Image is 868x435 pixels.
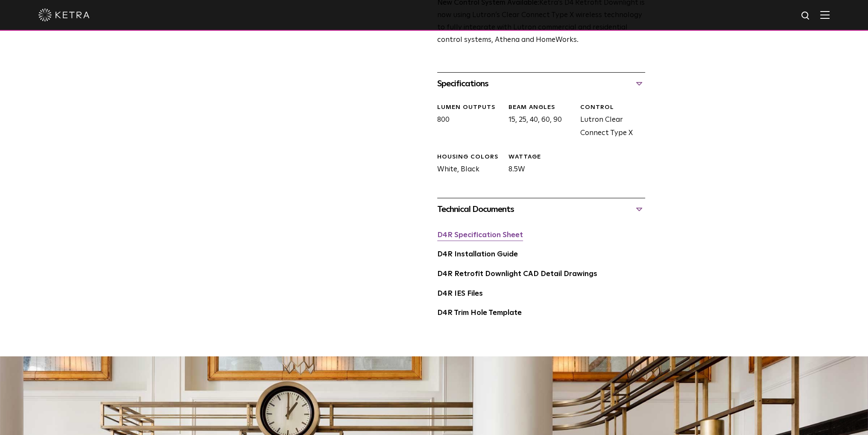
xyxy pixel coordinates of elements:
[437,290,483,297] a: D4R IES Files
[820,11,830,19] img: Hamburger%20Nav.svg
[502,103,573,140] div: 15, 25, 40, 60, 90
[801,11,811,21] img: search icon
[437,103,502,112] div: LUMEN OUTPUTS
[509,103,573,112] div: Beam Angles
[437,203,645,216] div: Technical Documents
[437,232,523,239] a: D4R Specification Sheet
[509,153,573,162] div: WATTAGE
[437,153,502,162] div: HOUSING COLORS
[437,251,518,258] a: D4R Installation Guide
[437,309,522,317] a: D4R Trim Hole Template
[437,270,597,278] a: D4R Retrofit Downlight CAD Detail Drawings
[580,103,645,112] div: CONTROL
[502,153,573,176] div: 8.5W
[38,9,90,21] img: ketra-logo-2019-white
[437,77,645,91] div: Specifications
[431,153,502,176] div: White, Black
[573,103,645,140] div: Lutron Clear Connect Type X
[431,103,502,140] div: 800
